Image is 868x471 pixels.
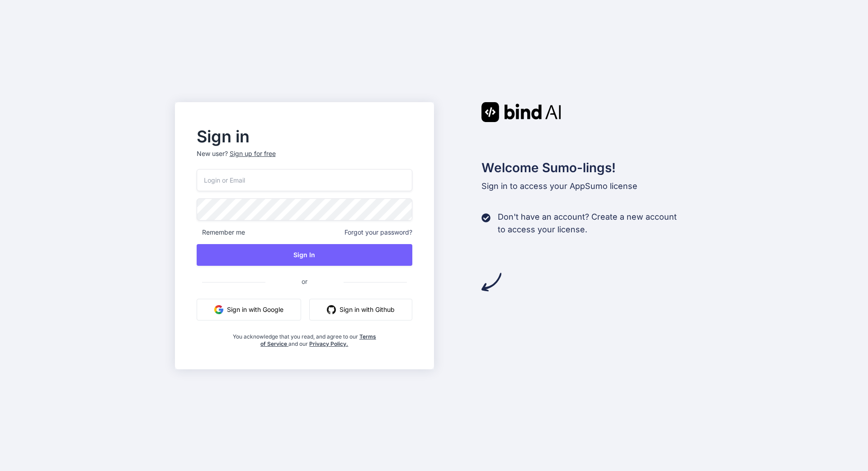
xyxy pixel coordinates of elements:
[265,270,344,292] span: or
[481,158,693,177] h2: Welcome Sumo-lings!
[309,340,348,347] a: Privacy Policy.
[197,244,413,266] button: Sign In
[214,305,223,314] img: google
[498,211,677,236] p: Don't have an account? Create a new account to access your license.
[260,333,376,347] a: Terms of Service
[197,299,301,320] button: Sign in with Google
[197,149,413,169] p: New user?
[481,272,501,292] img: arrow
[230,149,276,158] div: Sign up for free
[197,228,245,237] span: Remember me
[344,228,412,237] span: Forgot your password?
[197,129,413,144] h2: Sign in
[232,328,376,348] div: You acknowledge that you read, and agree to our and our
[481,180,693,193] p: Sign in to access your AppSumo license
[309,299,412,320] button: Sign in with Github
[327,305,336,314] img: github
[197,169,413,191] input: Login or Email
[481,102,561,122] img: Bind AI logo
